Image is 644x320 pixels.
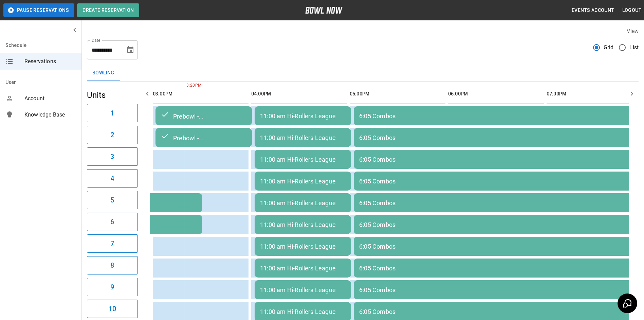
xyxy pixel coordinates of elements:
[260,221,346,228] div: 11:00 am Hi-Rollers League
[77,3,139,17] button: Create Reservation
[24,57,76,66] span: Reservations
[110,151,114,162] h6: 3
[260,156,346,163] div: 11:00 am Hi-Rollers League
[260,286,346,294] div: 11:00 am Hi-Rollers League
[260,178,346,185] div: 11:00 am Hi-Rollers League
[3,3,74,17] button: Pause Reservations
[87,90,138,101] h5: Units
[260,199,346,207] div: 11:00 am Hi-Rollers League
[110,216,114,227] h6: 6
[185,82,186,89] span: 3:20PM
[124,43,137,57] button: Choose date, selected date is Sep 3, 2025
[260,134,346,141] div: 11:00 am Hi-Rollers League
[87,65,120,81] button: Bowling
[87,234,138,253] button: 7
[359,286,643,294] div: 6:05 Combos
[87,147,138,166] button: 3
[87,104,138,122] button: 1
[161,134,246,142] div: Prebowl - [PERSON_NAME] - Adult/Youth
[627,28,639,34] label: View
[359,243,643,250] div: 6:05 Combos
[359,112,643,120] div: 6:05 Combos
[87,256,138,274] button: 8
[260,308,346,315] div: 11:00 am Hi-Rollers League
[110,238,114,249] h6: 7
[87,278,138,296] button: 9
[87,65,639,81] div: inventory tabs
[359,199,643,207] div: 6:05 Combos
[110,260,114,271] h6: 8
[260,112,346,120] div: 11:00 am Hi-Rollers League
[604,43,614,52] span: Grid
[359,308,643,315] div: 6:05 Combos
[629,43,639,52] span: List
[161,112,246,120] div: Prebowl - [PERSON_NAME] - Adult/Youth
[24,94,76,103] span: Account
[110,195,114,206] h6: 5
[87,169,138,188] button: 4
[110,108,114,119] h6: 1
[359,178,643,185] div: 6:05 Combos
[305,7,343,14] img: logo
[359,156,643,163] div: 6:05 Combos
[87,191,138,209] button: 5
[620,4,644,17] button: Logout
[569,4,617,17] button: Events Account
[359,221,643,228] div: 6:05 Combos
[87,213,138,231] button: 6
[260,265,346,272] div: 11:00 am Hi-Rollers League
[87,126,138,144] button: 2
[359,265,643,272] div: 6:05 Combos
[110,129,114,140] h6: 2
[260,243,346,250] div: 11:00 am Hi-Rollers League
[109,303,116,314] h6: 10
[359,134,643,141] div: 6:05 Combos
[24,111,76,119] span: Knowledge Base
[110,173,114,184] h6: 4
[110,282,114,292] h6: 9
[87,300,138,318] button: 10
